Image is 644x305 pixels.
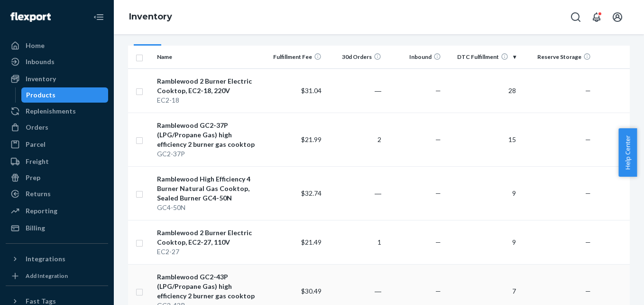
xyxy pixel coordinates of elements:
div: EC2-18 [157,95,262,105]
button: Close Navigation [89,8,108,27]
button: Open account menu [608,8,627,27]
div: Inventory [26,74,56,84]
span: — [585,287,591,295]
div: Add Integration [26,272,68,280]
a: Add Integration [6,270,108,282]
div: Replenishments [26,106,76,116]
th: Reserve Storage [520,46,595,68]
div: Products [26,90,55,100]
span: — [585,189,591,197]
a: Inbounds [6,54,108,69]
td: ― [325,68,385,113]
button: Help Center [618,128,637,177]
span: $21.49 [301,238,322,246]
div: Home [26,41,45,50]
span: $30.49 [301,287,322,295]
a: Home [6,38,108,53]
span: — [585,135,591,143]
span: — [585,238,591,246]
a: Inventory [129,11,172,22]
div: Returns [26,189,51,199]
span: — [435,287,441,295]
th: 30d Orders [325,46,385,68]
button: Open notifications [587,8,606,27]
a: Reporting [6,203,108,219]
div: Billing [26,223,45,233]
div: Orders [26,123,48,132]
th: DTC Fulfillment [445,46,520,68]
div: Ramblewood 2 Burner Electric Cooktop, EC2-27, 110V [157,228,262,247]
a: Replenishments [6,104,108,119]
td: 1 [325,220,385,264]
span: — [435,86,441,95]
div: Integrations [26,254,65,264]
td: ― [325,166,385,220]
span: — [585,86,591,95]
td: 28 [445,68,520,113]
span: — [435,238,441,246]
td: 9 [445,166,520,220]
td: 15 [445,113,520,166]
span: $31.04 [301,86,322,95]
span: $32.74 [301,189,322,197]
th: Fulfillment Fee [265,46,325,68]
a: Prep [6,170,108,185]
div: Reporting [26,206,57,216]
img: Flexport logo [10,12,51,22]
a: Products [21,87,109,103]
div: Inbounds [26,57,55,67]
div: Prep [26,173,40,182]
span: $21.99 [301,135,322,143]
div: GC4-50N [157,203,262,212]
a: Parcel [6,137,108,152]
div: Freight [26,157,49,166]
div: Ramblewood GC2-37P (LPG/Propane Gas) high efficiency 2 burner gas cooktop [157,121,262,149]
span: — [435,189,441,197]
button: Open Search Box [566,8,585,27]
div: Ramblewood GC2-43P (LPG/Propane Gas) high efficiency 2 burner gas cooktop [157,272,262,301]
span: — [435,135,441,143]
div: GC2-37P [157,149,262,159]
div: Ramblewood High Efficiency 4 Burner Natural Gas Cooktop, Sealed Burner GC4-50N [157,174,262,203]
div: Ramblewood 2 Burner Electric Cooktop, EC2-18, 220V [157,76,262,95]
a: Freight [6,154,108,169]
ol: breadcrumbs [121,3,180,31]
th: Name [153,46,266,68]
th: Inbound [385,46,445,68]
button: Integrations [6,251,108,267]
a: Returns [6,186,108,201]
div: EC2-27 [157,247,262,257]
div: Parcel [26,140,46,149]
td: 2 [325,113,385,166]
a: Orders [6,120,108,135]
a: Billing [6,220,108,236]
a: Inventory [6,71,108,86]
td: 9 [445,220,520,264]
